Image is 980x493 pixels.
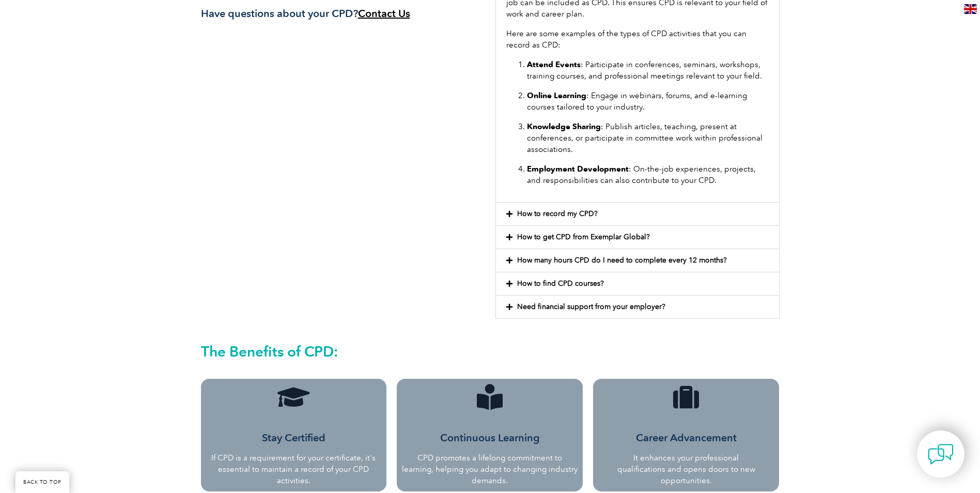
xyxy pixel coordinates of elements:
[206,452,382,486] p: If CPD is a requirement for your certificate, it's essential to maintain a record of your CPD act...
[527,121,769,155] p: : Publish articles, teaching, present at conferences, or participate in committee work within pro...
[517,279,604,288] a: How to find CPD courses?
[527,59,769,82] p: : Participate in conferences, seminars, workshops, training courses, and professional meetings re...
[517,209,598,218] a: How to record my CPD?
[402,452,578,486] p: CPD promotes a lifelong commitment to learning, helping you adapt to changing industry demands.
[496,272,779,295] div: How to find CPD courses?
[527,90,769,113] p: : Engage in webinars, forums, and e-learning courses tailored to your industry.
[527,163,769,186] p: : On-the-job experiences, projects, and responsibilities can also contribute to your CPD.
[440,432,540,444] span: Continuous Learning
[527,60,581,69] strong: Attend Events
[201,7,485,20] h3: Have questions about your CPD?
[527,122,601,131] strong: Knowledge Sharing
[928,441,954,467] img: contact-chat.png
[517,233,650,241] a: How to get CPD from Exemplar Global?
[496,249,779,272] div: How many hours CPD do I need to complete every 12 months?
[506,28,769,51] p: Here are some examples of the types of CPD activities that you can record as CPD:
[517,256,727,265] a: How many hours CPD do I need to complete every 12 months?
[496,226,779,249] div: How to get CPD from Exemplar Global?
[496,203,779,225] div: How to record my CPD?
[527,164,629,174] strong: Employment Development
[201,343,780,360] h2: The Benefits of CPD:
[527,91,586,100] strong: Online Learning
[964,4,977,14] img: en
[614,452,758,486] p: It enhances your professional qualifications and opens doors to new opportunities.
[262,432,325,444] span: Stay Certified
[496,296,779,318] div: Need financial support from your employer?
[358,7,410,20] a: Contact Us
[517,302,665,311] a: Need financial support from your employer?
[15,471,69,493] a: BACK TO TOP
[636,432,737,444] span: Career Advancement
